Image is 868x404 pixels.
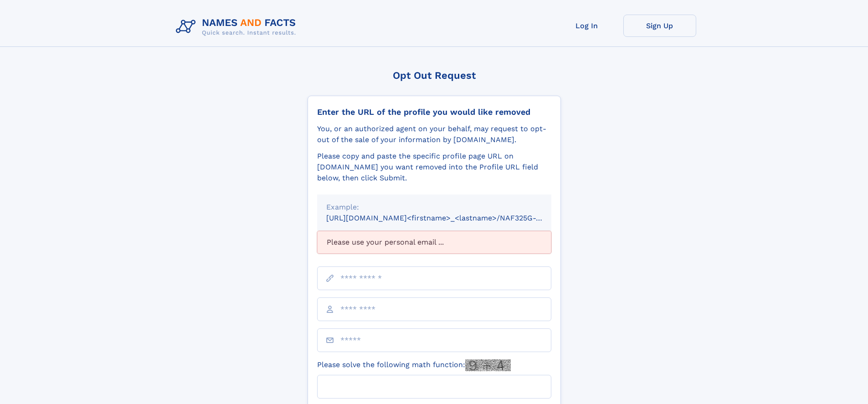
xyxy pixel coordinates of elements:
div: Please copy and paste the specific profile page URL on [DOMAIN_NAME] you want removed into the Pr... [317,151,551,184]
a: Log In [550,15,623,37]
div: Enter the URL of the profile you would like removed [317,107,551,117]
img: Logo Names and Facts [172,15,303,39]
a: Sign Up [623,15,696,37]
div: You, or an authorized agent on your behalf, may request to opt-out of the sale of your informatio... [317,123,551,145]
label: Please solve the following math function: [317,359,511,371]
div: Example: [326,202,542,213]
small: [URL][DOMAIN_NAME]<firstname>_<lastname>/NAF325G-xxxxxxxx [326,214,569,222]
div: Please use your personal email ... [317,231,551,254]
div: Opt Out Request [308,70,561,81]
